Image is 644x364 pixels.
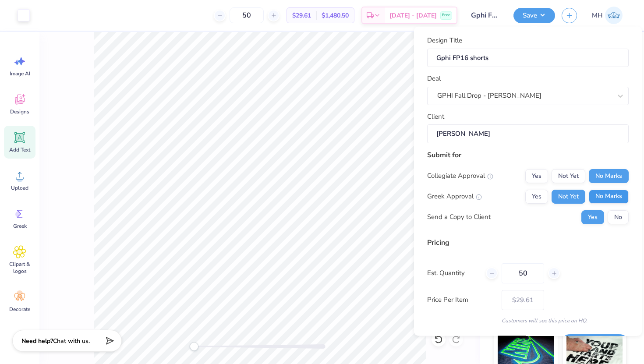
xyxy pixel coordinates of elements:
[292,11,311,20] span: $29.61
[427,35,462,46] label: Design Title
[190,342,198,351] div: Accessibility label
[10,70,30,77] span: Image AI
[427,171,493,181] div: Collegiate Approval
[230,7,264,23] input: – –
[589,169,629,183] button: No Marks
[552,169,585,183] button: Not Yet
[9,146,30,153] span: Add Text
[427,111,444,121] label: Client
[11,184,28,191] span: Upload
[525,169,548,183] button: Yes
[427,268,479,278] label: Est. Quantity
[592,11,603,21] span: MH
[442,12,450,18] span: Free
[608,210,629,224] button: No
[525,189,548,203] button: Yes
[427,191,482,201] div: Greek Approval
[513,8,555,23] button: Save
[389,11,437,20] span: [DATE] - [DATE]
[561,334,629,352] button: Save
[552,189,585,203] button: Not Yet
[581,210,604,224] button: Yes
[5,261,34,275] span: Clipart & logos
[588,7,626,24] a: MH
[605,7,623,24] img: Mia Hurtado
[427,237,629,247] div: Pricing
[427,124,629,143] input: e.g. Ethan Linker
[10,108,29,115] span: Designs
[427,74,441,84] label: Deal
[13,223,27,230] span: Greek
[322,11,349,20] span: $1,480.50
[427,316,629,324] div: Customers will see this price on HQ.
[21,337,53,345] strong: Need help?
[427,295,495,305] label: Price Per Item
[9,306,30,313] span: Decorate
[427,212,491,222] div: Send a Copy to Client
[502,263,544,283] input: – –
[589,189,629,203] button: No Marks
[53,337,90,345] span: Chat with us.
[464,7,507,24] input: Untitled Design
[427,149,629,160] div: Submit for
